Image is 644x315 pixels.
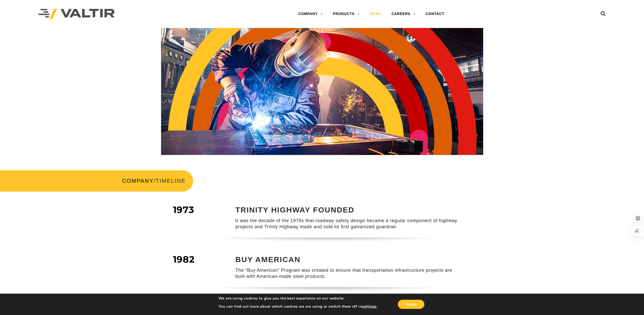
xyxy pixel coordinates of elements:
[235,218,461,230] p: It was the decade of the 1970s that roadway safety design became a regular component of highway p...
[362,304,376,309] button: settings
[38,9,115,19] img: Valtir
[386,9,420,19] a: CAREERS
[173,254,195,265] span: 1982
[219,296,378,301] p: We are using cookies to give you the best experience on our website.
[328,9,365,19] a: PRODUCTS
[161,28,483,155] img: Header_Timeline
[398,300,424,309] button: Accept
[235,206,354,214] strong: TRINITY HIGHWAY FOUNDED
[235,255,301,264] strong: BUY AMERICAN
[156,178,186,184] span: TIMELINE
[122,178,154,184] a: COMPANY
[293,9,328,19] a: COMPANY
[219,304,378,309] p: You can find out more about which cookies we are using or switch them off in .
[365,9,386,19] a: NEWS
[420,9,449,19] a: CONTACT
[235,267,461,279] p: The “Buy American” Program was created to ensure that transportation infrastructure projects are ...
[173,204,194,215] span: 1973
